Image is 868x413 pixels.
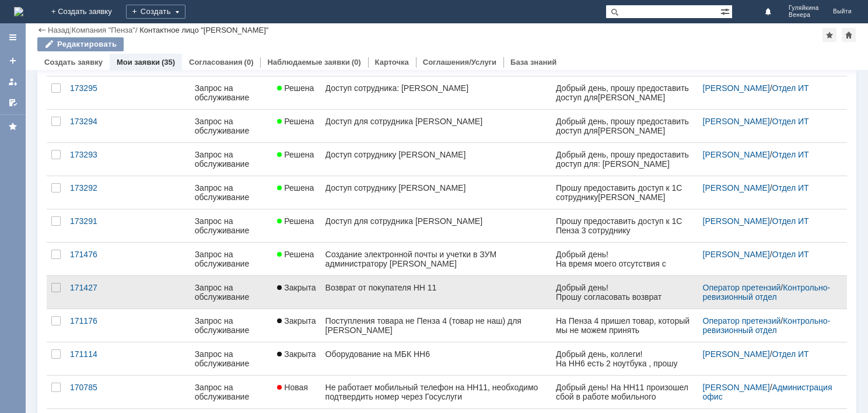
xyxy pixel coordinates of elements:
[321,342,552,375] a: Оборудование на МБК НН6
[272,110,320,142] a: Решена
[703,349,833,359] div: /
[321,209,552,242] a: Доступ для сотрудника [PERSON_NAME]
[703,283,781,292] a: Оператор претензий
[703,117,770,126] a: [PERSON_NAME]
[70,83,110,93] div: 173295
[325,117,547,126] div: Доступ для сотрудника [PERSON_NAME]
[789,5,819,12] span: Гуляйкина
[65,143,114,176] a: 173293
[277,383,308,392] span: Новая
[190,209,273,242] a: Запрос на обслуживание
[65,376,114,408] a: 170785
[325,349,547,359] div: Оборудование на МБК НН6
[772,150,809,159] a: Отдел ИТ
[70,150,110,159] div: 173293
[3,93,22,112] a: Мои согласования
[277,117,314,126] span: Решена
[703,183,833,192] div: /
[510,58,556,66] a: База знаний
[277,316,316,325] span: Закрыта
[277,349,316,359] span: Закрыта
[195,183,268,202] div: Запрос на обслуживание
[70,349,110,359] div: 171114
[65,309,114,342] a: 171176
[195,316,268,335] div: Запрос на обслуживание
[65,110,114,142] a: 173294
[772,183,809,192] a: Отдел ИТ
[3,51,22,70] a: Создать заявку
[772,349,809,359] a: Отдел ИТ
[65,176,114,209] a: 173292
[277,216,314,226] span: Решена
[72,26,140,34] div: /
[117,58,160,66] a: Мои заявки
[190,76,273,109] a: Запрос на обслуживание
[139,26,268,34] div: Контактное лицо "[PERSON_NAME]"
[325,183,547,192] div: Доступ сотруднику [PERSON_NAME]
[272,276,320,309] a: Закрыта
[703,83,770,93] a: [PERSON_NAME]
[272,309,320,342] a: Закрыта
[14,7,23,16] a: Перейти на домашнюю страницу
[321,376,552,408] a: Не работает мобильный телефон на НН11, необходимо подтвердить номер через Госуслуги
[70,183,110,192] div: 173292
[272,76,320,109] a: Решена
[703,216,833,226] div: /
[195,383,268,401] div: Запрос на обслуживание
[352,58,361,66] div: (0)
[70,250,110,259] div: 171476
[703,383,835,401] a: Администрация офис
[48,26,69,34] a: Назад
[190,342,273,375] a: Запрос на обслуживание
[277,250,314,259] span: Решена
[703,383,833,401] div: /
[267,58,349,66] a: Наблюдаемые заявки
[703,316,781,325] a: Оператор претензий
[325,283,547,292] div: Возврат от покупателя НН 11
[321,76,552,109] a: Доступ сотрудника: [PERSON_NAME]
[70,216,110,226] div: 173291
[70,316,110,325] div: 171176
[244,58,254,66] div: (0)
[272,243,320,275] a: Решена
[703,83,833,93] div: /
[321,276,552,309] a: Возврат от покупателя НН 11
[65,342,114,375] a: 171114
[70,383,110,392] div: 170785
[44,58,103,66] a: Создать заявку
[195,150,268,169] div: Запрос на обслуживание
[703,283,831,302] a: Контрольно-ревизионный отдел
[195,283,268,302] div: Запрос на обслуживание
[195,83,268,102] div: Запрос на обслуживание
[195,117,268,135] div: Запрос на обслуживание
[277,150,314,159] span: Решена
[189,58,243,66] a: Согласования
[703,349,770,359] a: [PERSON_NAME]
[65,276,114,309] a: 171427
[190,176,273,209] a: Запрос на обслуживание
[703,250,833,259] div: /
[703,117,833,126] div: /
[190,309,273,342] a: Запрос на обслуживание
[325,316,547,335] div: Поступления товара не Пенза 4 (товар не наш) для [PERSON_NAME]
[72,26,135,34] a: Компания "Пенза"
[190,276,273,309] a: Запрос на обслуживание
[325,216,547,226] div: Доступ для сотрудника [PERSON_NAME]
[272,176,320,209] a: Решена
[272,376,320,408] a: Новая
[703,150,770,159] a: [PERSON_NAME]
[325,150,547,159] div: Доступ сотруднику [PERSON_NAME]
[703,283,833,302] div: /
[325,383,547,401] div: Не работает мобильный телефон на НН11, необходимо подтвердить номер через Госуслуги
[65,209,114,242] a: 173291
[703,216,770,226] a: [PERSON_NAME]
[703,183,770,192] a: [PERSON_NAME]
[70,283,110,292] div: 171427
[375,58,409,66] a: Карточка
[703,383,770,392] a: [PERSON_NAME]
[195,349,268,368] div: Запрос на обслуживание
[272,209,320,242] a: Решена
[190,110,273,142] a: Запрос на обслуживание
[272,342,320,375] a: Закрыта
[277,283,316,292] span: Закрыта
